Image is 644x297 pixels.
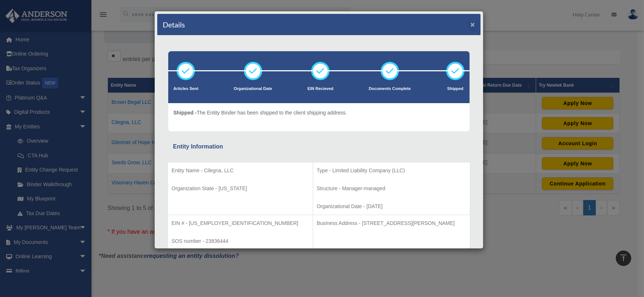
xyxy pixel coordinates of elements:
[317,202,466,211] p: Organizational Date - [DATE]
[173,85,198,93] p: Articles Sent
[317,219,466,228] p: Business Address - [STREET_ADDRESS][PERSON_NAME]
[369,85,411,93] p: Documents Complete
[173,110,197,116] span: Shipped -
[470,20,475,28] button: ×
[172,237,309,246] p: SOS number - 23836444
[172,219,309,228] p: EIN # - [US_EMPLOYER_IDENTIFICATION_NUMBER]
[308,85,334,93] p: EIN Recieved
[172,184,309,193] p: Organization State - [US_STATE]
[173,142,465,152] div: Entity Information
[173,108,347,117] p: The Entity Binder has been shipped to the client shipping address.
[163,19,185,30] h4: Details
[317,166,466,175] p: Type - Limited Liability Company (LLC)
[234,85,272,93] p: Organizational Date
[446,85,464,93] p: Shipped
[317,184,466,193] p: Structure - Manager-managed
[172,166,309,175] p: Entity Name - Cilegna, LLC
